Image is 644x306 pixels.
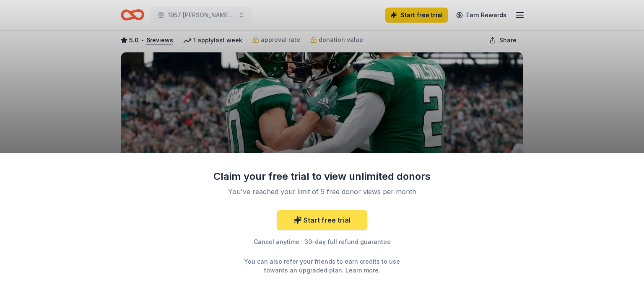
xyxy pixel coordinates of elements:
[223,187,421,197] div: You've reached your limit of 5 free donor views per month
[236,257,408,275] div: You can also refer your friends to earn credits to use towards an upgraded plan. .
[213,170,431,183] div: Claim your free trial to view unlimited donors
[277,210,367,230] a: Start free trial
[213,237,431,247] div: Cancel anytime · 30-day full refund guarantee
[345,266,379,275] a: Learn more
